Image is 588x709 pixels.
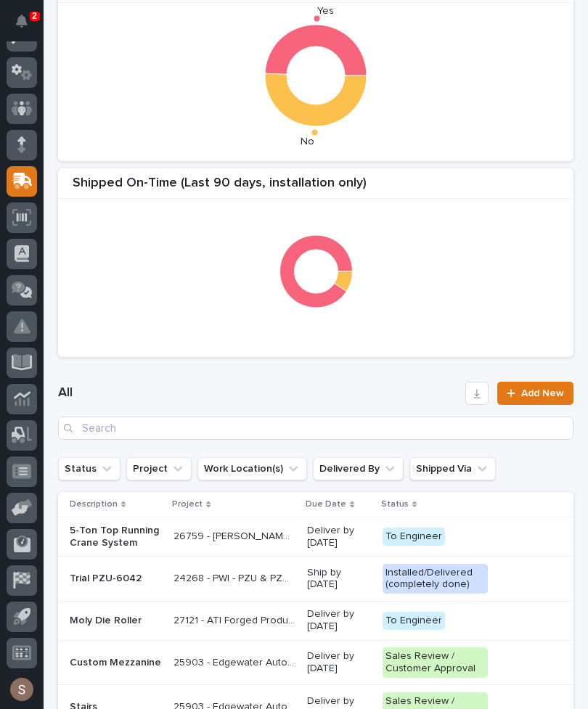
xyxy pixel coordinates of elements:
div: Shipped On-Time (Last 90 days, installation only) [58,176,573,200]
a: Add New [497,382,573,405]
div: To Engineer [383,528,445,546]
tr: Trial PZU-604224268 - PWI - PZU & PZT Redesign24268 - PWI - PZU & PZT Redesign Ship by [DATE]Inst... [58,556,573,601]
p: Moly Die Roller [70,615,162,627]
p: 26759 - Robinson Construction - Warsaw Public Works Street Department 5T Bridge Crane [173,528,298,543]
button: Shipped Via [409,457,496,480]
tr: Moly Die Roller27121 - ATI Forged Products - Moly Die Rotator27121 - ATI Forged Products - Moly D... [58,601,573,640]
button: Delivered By [313,457,404,480]
p: Description [70,496,118,512]
p: 27121 - ATI Forged Products - Moly Die Rotator [173,612,298,627]
p: 25903 - Edgewater Automation - Mezzanine [173,654,298,669]
input: Search [58,417,573,440]
p: 5-Ton Top Running Crane System [70,525,162,549]
p: Deliver by [DATE] [307,650,371,675]
p: Due Date [306,496,346,512]
tr: 5-Ton Top Running Crane System26759 - [PERSON_NAME] Construction - [GEOGRAPHIC_DATA] Department 5... [58,517,573,557]
p: Ship by [DATE] [307,567,371,591]
div: To Engineer [383,612,445,630]
p: 24268 - PWI - PZU & PZT Redesign [173,570,298,585]
div: Notifications2 [18,15,37,38]
div: Installed/Delivered (completely done) [383,564,488,594]
button: Project [126,457,192,480]
button: Work Location(s) [197,457,307,480]
button: Status [58,457,121,480]
h1: All [58,385,460,402]
button: Notifications [7,6,37,36]
text: No [301,136,314,147]
p: Trial PZU-6042 [70,573,162,585]
p: Deliver by [DATE] [307,525,371,549]
div: Sales Review / Customer Approval [383,647,488,678]
p: Status [381,496,409,512]
button: users-avatar [7,674,37,705]
p: Deliver by [DATE] [307,608,371,633]
p: 2 [32,11,37,21]
tr: Custom Mezzanine25903 - Edgewater Automation - Mezzanine25903 - Edgewater Automation - Mezzanine ... [58,640,573,685]
p: Custom Mezzanine [70,657,162,669]
span: Add New [521,388,564,398]
p: Project [172,496,203,512]
text: Yes [317,6,334,16]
